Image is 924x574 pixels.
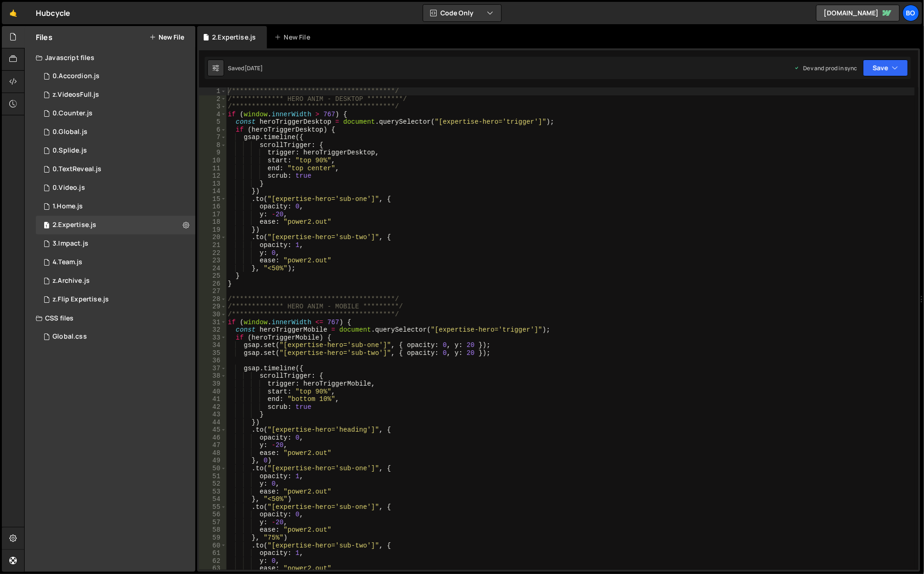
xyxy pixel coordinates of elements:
div: 54 [199,495,226,503]
div: z.VideosFull.js [53,91,99,99]
div: 34 [199,341,226,349]
div: 48 [199,449,226,457]
div: 31 [199,319,226,327]
div: 15889/44427.js [36,86,195,104]
div: 47 [199,441,226,449]
div: 15889/43502.js [36,234,195,253]
div: 63 [199,565,226,573]
div: 15889/43273.js [36,141,195,160]
div: 3.Impact.js [53,240,88,248]
div: 11 [199,165,226,173]
button: New File [149,33,184,41]
div: 16 [199,203,226,211]
div: 29 [199,303,226,311]
div: 4 [199,111,226,119]
div: 44 [199,419,226,427]
h2: Files [36,32,53,42]
div: 21 [199,241,226,249]
div: 9 [199,149,226,157]
div: 18 [199,218,226,226]
div: 0.Splide.js [53,147,87,155]
div: 20 [199,234,226,241]
div: 1 [199,87,226,95]
div: 40 [199,388,226,396]
div: 57 [199,519,226,527]
div: 15889/42417.js [36,197,195,216]
div: Javascript files [25,48,195,67]
div: 55 [199,503,226,511]
div: Global.css [53,333,87,341]
a: [DOMAIN_NAME] [816,5,900,21]
div: 15889/43677.js [36,253,195,272]
div: 38 [199,372,226,380]
div: 4.Team.js [53,258,82,267]
div: 7 [199,133,226,141]
div: z.Archive.js [53,277,90,285]
div: 36 [199,357,226,365]
div: 2.Expertise.js [53,221,96,229]
div: 51 [199,473,226,481]
div: 3 [199,103,226,111]
div: 35 [199,349,226,357]
div: 15889/42631.js [36,123,195,141]
div: 30 [199,311,226,319]
span: 1 [44,222,49,230]
div: 26 [199,280,226,288]
div: 12 [199,172,226,180]
div: 60 [199,542,226,550]
div: 0.Global.js [53,128,87,136]
div: 32 [199,326,226,334]
div: z.Flip Expertise.js [53,295,109,304]
div: 39 [199,380,226,388]
div: 45 [199,426,226,434]
div: 23 [199,257,226,265]
div: 52 [199,480,226,488]
div: 0.Accordion.js [53,72,100,80]
div: 8 [199,141,226,149]
div: 15889/42709.js [36,104,195,123]
div: 5 [199,118,226,126]
div: 53 [199,488,226,496]
div: 28 [199,295,226,303]
div: 27 [199,287,226,295]
div: 15889/43683.js [36,290,195,309]
div: New File [274,33,313,42]
div: Hubcycle [36,7,70,19]
div: 15889/44242.css [36,327,195,346]
div: 15889/42505.js [36,160,195,179]
div: 10 [199,157,226,165]
div: 17 [199,211,226,219]
div: 61 [199,549,226,557]
div: 22 [199,249,226,257]
div: 37 [199,365,226,373]
div: 49 [199,457,226,465]
div: 25 [199,272,226,280]
div: 50 [199,465,226,473]
div: 0.Video.js [53,184,85,192]
div: 24 [199,265,226,273]
div: 15889/42433.js [36,272,195,290]
div: 15889/43216.js [36,179,195,197]
button: Code Only [423,5,501,21]
div: 46 [199,434,226,442]
div: 58 [199,526,226,534]
a: Bo [903,5,919,21]
div: Dev and prod in sync [794,64,858,72]
div: 2.Expertise.js [212,33,256,42]
div: 62 [199,557,226,565]
div: 15 [199,195,226,203]
div: 59 [199,534,226,542]
div: 15889/42773.js [36,216,195,234]
div: 13 [199,180,226,188]
div: 43 [199,411,226,419]
div: 6 [199,126,226,134]
div: 56 [199,511,226,519]
button: Save [863,60,908,76]
div: 41 [199,395,226,403]
div: 1.Home.js [53,202,83,211]
div: 0.TextReveal.js [53,165,101,174]
div: 42 [199,403,226,411]
div: 0.Counter.js [53,109,93,118]
div: 33 [199,334,226,342]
